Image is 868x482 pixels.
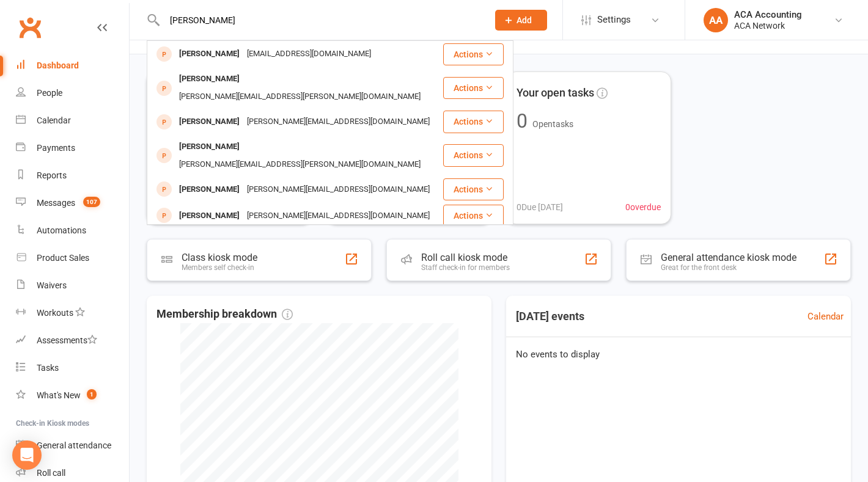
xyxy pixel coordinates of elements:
[37,143,75,153] div: Payments
[243,181,433,199] div: [PERSON_NAME][EMAIL_ADDRESS][DOMAIN_NAME]
[532,119,573,129] span: Open tasks
[175,88,424,106] div: [PERSON_NAME][EMAIL_ADDRESS][PERSON_NAME][DOMAIN_NAME]
[16,217,129,244] a: Automations
[16,134,129,162] a: Payments
[517,111,528,131] div: 0
[421,263,510,272] div: Staff check-in for members
[37,308,73,318] div: Workouts
[243,207,433,225] div: [PERSON_NAME][EMAIL_ADDRESS][DOMAIN_NAME]
[16,107,129,134] a: Calendar
[175,181,243,199] div: [PERSON_NAME]
[83,197,100,207] span: 107
[443,144,504,166] button: Actions
[175,156,424,173] div: [PERSON_NAME][EMAIL_ADDRESS][PERSON_NAME][DOMAIN_NAME]
[175,45,243,63] div: [PERSON_NAME]
[517,200,563,214] span: 0 Due [DATE]
[501,337,856,371] div: No events to display
[156,305,293,323] span: Membership breakdown
[37,280,67,290] div: Waivers
[443,43,504,65] button: Actions
[443,77,504,99] button: Actions
[661,263,796,272] div: Great for the front desk
[37,60,79,70] div: Dashboard
[16,272,129,299] a: Waivers
[704,8,728,32] div: AA
[37,390,81,400] div: What's New
[175,138,243,156] div: [PERSON_NAME]
[37,88,62,98] div: People
[734,20,802,31] div: ACA Network
[807,309,844,324] a: Calendar
[734,9,802,20] div: ACA Accounting
[37,468,65,478] div: Roll call
[37,198,75,208] div: Messages
[182,252,257,263] div: Class kiosk mode
[12,440,42,470] div: Open Intercom Messenger
[37,253,89,263] div: Product Sales
[661,252,796,263] div: General attendance kiosk mode
[175,70,243,88] div: [PERSON_NAME]
[15,12,45,43] a: Clubworx
[495,10,547,31] button: Add
[16,189,129,217] a: Messages 107
[517,15,532,25] span: Add
[16,327,129,354] a: Assessments
[175,207,243,225] div: [PERSON_NAME]
[37,115,71,125] div: Calendar
[16,299,129,327] a: Workouts
[161,12,479,29] input: Search...
[16,162,129,189] a: Reports
[243,45,375,63] div: [EMAIL_ADDRESS][DOMAIN_NAME]
[37,440,111,450] div: General attendance
[37,363,59,373] div: Tasks
[16,52,129,79] a: Dashboard
[243,113,433,131] div: [PERSON_NAME][EMAIL_ADDRESS][DOMAIN_NAME]
[517,84,594,102] span: Your open tasks
[87,389,97,400] span: 1
[597,6,631,34] span: Settings
[175,113,243,131] div: [PERSON_NAME]
[16,244,129,272] a: Product Sales
[37,335,97,345] div: Assessments
[625,200,661,214] span: 0 overdue
[421,252,510,263] div: Roll call kiosk mode
[182,263,257,272] div: Members self check-in
[506,305,594,327] h3: [DATE] events
[443,205,504,227] button: Actions
[443,111,504,133] button: Actions
[16,354,129,382] a: Tasks
[37,170,67,180] div: Reports
[16,432,129,459] a: General attendance kiosk mode
[443,178,504,200] button: Actions
[16,382,129,409] a: What's New1
[16,79,129,107] a: People
[37,225,86,235] div: Automations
